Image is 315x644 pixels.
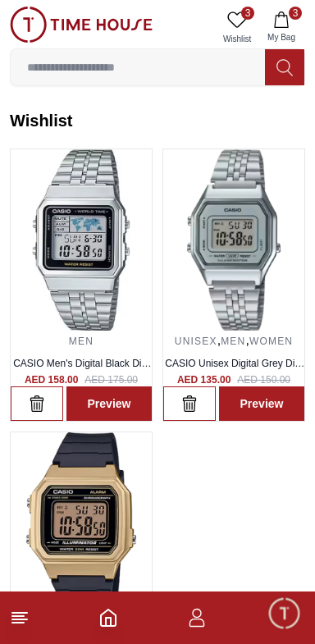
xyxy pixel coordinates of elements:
span: Request a callback [24,512,139,532]
div: Request a callback [13,507,150,537]
span: Nearest Store Locator [162,474,296,494]
div: Chat Widget [267,596,303,632]
a: WOMEN [249,336,293,347]
span: 3 [241,7,254,20]
img: ... [11,149,152,331]
div: Exchanges [219,432,307,461]
a: Preview [66,386,152,421]
span: New Enquiry [41,436,119,456]
a: CASIO Unisex Digital Grey Dial Watch - LA680WA-7DF [165,358,304,382]
span: Track your Shipment [170,512,296,532]
a: UNISEX [175,336,217,347]
span: AED 175.00 [84,373,138,386]
span: 3 [289,7,302,20]
em: Back [8,8,41,41]
img: ... [11,432,152,614]
em: Minimize [274,8,307,41]
span: My Bag [261,31,302,43]
a: 3Wishlist [217,7,258,48]
div: Track your Shipment [159,507,307,537]
div: Nearest Store Locator [151,469,307,499]
button: 3My Bag [258,7,305,48]
a: Home [98,608,118,628]
img: Profile picture of Zoe [46,11,74,39]
div: Services [138,432,211,461]
a: Preview [219,386,304,421]
div: New Enquiry [30,432,130,461]
h2: Wishlist [10,109,305,132]
a: MEN [69,336,94,347]
span: AED 150.00 [237,373,290,386]
img: ... [163,149,304,331]
a: CASIO Men's Digital Black Dial Watch - A500WA-1DF [13,358,151,382]
span: Hello! I'm your Time House Watches Support Assistant. How can I assist you [DATE]? [24,354,247,409]
span: Exchanges [230,436,296,456]
h4: AED 135.00 [177,373,231,386]
span: 03:39 PM [215,402,257,413]
h4: AED 158.00 [25,373,78,386]
span: Wishlist [217,33,258,45]
a: MEN [221,336,245,347]
img: ... [10,7,153,43]
div: , , [163,331,304,386]
div: [PERSON_NAME] [12,323,315,340]
div: [PERSON_NAME] [83,17,223,33]
span: Services [148,436,200,456]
